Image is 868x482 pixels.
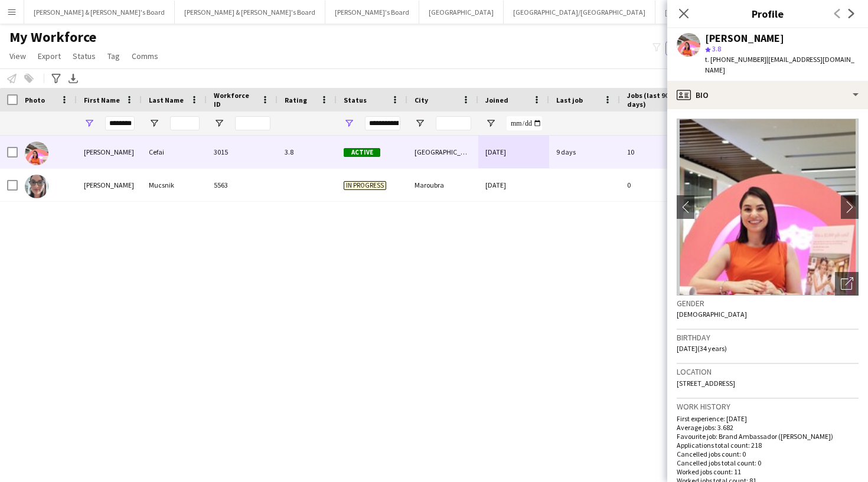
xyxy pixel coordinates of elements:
[142,169,207,201] div: Mucsnik
[835,272,859,296] div: Open photos pop-in
[507,116,542,130] input: Joined Filter Input
[5,48,31,64] a: View
[485,96,508,104] span: Joined
[49,71,63,86] app-action-btn: Advanced filters
[677,441,859,450] p: Applications total count: 218
[38,51,61,61] span: Export
[677,332,859,343] h3: Birthday
[84,96,120,104] span: First Name
[504,1,655,24] button: [GEOGRAPHIC_DATA]/[GEOGRAPHIC_DATA]
[677,401,859,412] h3: Work history
[712,44,721,53] span: 3.8
[25,175,48,198] img: Michelle Mucsnik
[127,48,163,64] a: Comms
[207,169,278,201] div: 5563
[620,136,697,168] div: 10
[549,136,620,168] div: 9 days
[677,119,859,296] img: Crew avatar or photo
[25,142,48,165] img: Michelle Cefai
[214,118,224,129] button: Open Filter Menu
[667,6,868,21] h3: Profile
[705,33,784,44] div: [PERSON_NAME]
[677,366,859,377] h3: Location
[68,48,100,64] a: Status
[73,51,96,61] span: Status
[25,96,45,104] span: Photo
[677,310,747,319] span: [DEMOGRAPHIC_DATA]
[677,450,859,458] p: Cancelled jobs count: 0
[9,51,26,61] span: View
[415,118,425,129] button: Open Filter Menu
[665,41,725,55] button: Everyone2,233
[344,118,354,129] button: Open Filter Menu
[415,96,428,104] span: City
[142,136,207,168] div: Cefai
[556,96,583,104] span: Last job
[677,344,727,353] span: [DATE] (34 years)
[132,51,158,61] span: Comms
[677,423,859,432] p: Average jobs: 3.682
[214,91,256,109] span: Workforce ID
[627,91,676,109] span: Jobs (last 90 days)
[105,116,135,130] input: First Name Filter Input
[103,48,125,64] a: Tag
[419,1,504,24] button: [GEOGRAPHIC_DATA]
[344,96,367,104] span: Status
[677,467,859,476] p: Worked jobs count: 11
[285,96,307,104] span: Rating
[677,432,859,441] p: Favourite job: Brand Ambassador ([PERSON_NAME])
[705,55,854,74] span: | [EMAIL_ADDRESS][DOMAIN_NAME]
[478,136,549,168] div: [DATE]
[235,116,270,130] input: Workforce ID Filter Input
[325,1,419,24] button: [PERSON_NAME]'s Board
[705,55,766,64] span: t. [PHONE_NUMBER]
[407,169,478,201] div: Maroubra
[24,1,175,24] button: [PERSON_NAME] & [PERSON_NAME]'s Board
[77,136,142,168] div: [PERSON_NAME]
[66,71,80,86] app-action-btn: Export XLSX
[84,118,94,129] button: Open Filter Menu
[175,1,325,24] button: [PERSON_NAME] & [PERSON_NAME]'s Board
[149,96,184,104] span: Last Name
[278,136,337,168] div: 3.8
[107,51,120,61] span: Tag
[344,181,386,190] span: In progress
[436,116,471,130] input: City Filter Input
[149,118,159,129] button: Open Filter Menu
[207,136,278,168] div: 3015
[33,48,66,64] a: Export
[170,116,200,130] input: Last Name Filter Input
[677,379,735,388] span: [STREET_ADDRESS]
[478,169,549,201] div: [DATE]
[677,414,859,423] p: First experience: [DATE]
[485,118,496,129] button: Open Filter Menu
[677,298,859,309] h3: Gender
[344,148,380,157] span: Active
[677,458,859,467] p: Cancelled jobs total count: 0
[9,28,96,46] span: My Workforce
[77,169,142,201] div: [PERSON_NAME]
[407,136,478,168] div: [GEOGRAPHIC_DATA]
[655,1,740,24] button: [GEOGRAPHIC_DATA]
[667,81,868,109] div: Bio
[620,169,697,201] div: 0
